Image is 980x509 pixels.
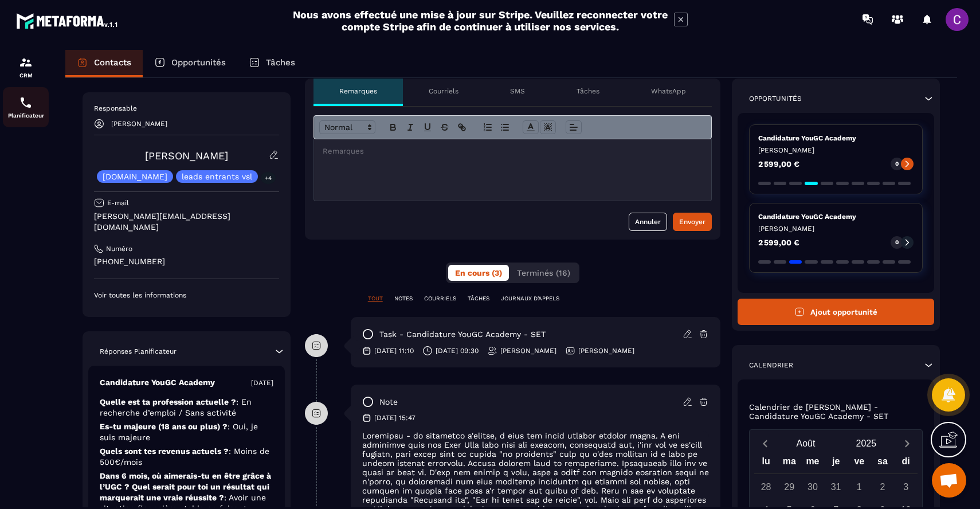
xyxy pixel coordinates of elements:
p: Opportunités [171,57,226,68]
p: Responsable [94,104,279,113]
button: Annuler [629,213,667,231]
p: Candidature YouGC Academy [758,134,914,143]
p: 0 [895,160,899,168]
p: Quelle est ta profession actuelle ? [100,397,273,418]
img: formation [19,56,33,69]
h2: Nous avons effectué une mise à jour sur Stripe. Veuillez reconnecter votre compte Stripe afin de ... [292,9,668,33]
p: [DATE] 15:47 [374,413,415,422]
p: 0 [895,238,899,246]
span: Terminés (16) [517,268,570,277]
p: CRM [3,72,49,79]
img: scheduler [19,96,33,109]
a: schedulerschedulerPlanificateur [3,87,49,127]
p: Quels sont tes revenus actuels ? [100,446,273,468]
p: Numéro [106,244,132,253]
a: formationformationCRM [3,47,49,87]
p: 2 599,00 € [758,160,799,168]
p: Tâches [266,57,295,68]
div: 1 [849,477,869,497]
p: WhatsApp [651,87,686,96]
p: TOUT [368,295,383,303]
div: ma [778,453,801,473]
a: Contacts [65,50,143,77]
p: Calendrier [749,361,793,370]
div: 2 [872,477,892,497]
div: 3 [896,477,916,497]
p: Candidature YouGC Academy [758,212,914,221]
p: Courriels [429,87,458,96]
p: Réponses Planificateur [100,347,177,356]
button: Terminés (16) [510,265,577,281]
p: [PHONE_NUMBER] [94,256,279,267]
div: di [894,453,918,473]
p: 2 599,00 € [758,238,799,246]
div: sa [871,453,895,473]
button: En cours (3) [448,265,509,281]
p: Remarques [339,87,377,96]
div: Envoyer [679,216,705,228]
p: [DOMAIN_NAME] [103,173,167,181]
p: Contacts [94,57,131,68]
p: [PERSON_NAME] [758,146,914,155]
div: 31 [826,477,846,497]
a: Tâches [237,50,307,77]
img: logo [16,10,119,31]
button: Next month [896,436,918,451]
p: note [379,397,398,408]
p: [PERSON_NAME] [111,120,167,128]
p: Planificateur [3,112,49,119]
p: TÂCHES [468,295,489,303]
p: E-mail [107,198,129,207]
a: Ouvrir le chat [932,463,966,498]
p: Voir toutes les informations [94,291,279,300]
div: lu [754,453,778,473]
div: 30 [802,477,822,497]
div: ve [848,453,871,473]
p: Opportunités [749,94,802,103]
p: [DATE] [251,378,273,387]
span: En cours (3) [455,268,502,277]
div: 28 [756,477,776,497]
p: JOURNAUX D'APPELS [501,295,559,303]
button: Open months overlay [775,433,836,453]
button: Ajout opportunité [738,299,934,325]
div: 29 [779,477,799,497]
p: [DATE] 09:30 [436,346,479,355]
p: [DATE] 11:10 [374,346,414,355]
button: Previous month [754,436,775,451]
p: +4 [261,172,276,184]
p: [PERSON_NAME][EMAIL_ADDRESS][DOMAIN_NAME] [94,211,279,233]
p: Calendrier de [PERSON_NAME] - Candidature YouGC Academy - SET [749,402,923,421]
p: NOTES [394,295,413,303]
p: [PERSON_NAME] [758,224,914,233]
p: task - Candidature YouGC Academy - SET [379,329,546,340]
p: [PERSON_NAME] [578,346,634,355]
p: Es-tu majeure (18 ans ou plus) ? [100,421,273,443]
a: [PERSON_NAME] [145,150,228,162]
p: Tâches [577,87,599,96]
a: Opportunités [143,50,237,77]
p: [PERSON_NAME] [500,346,556,355]
p: COURRIELS [424,295,456,303]
p: Candidature YouGC Academy [100,377,215,388]
p: leads entrants vsl [182,173,252,181]
div: me [801,453,825,473]
button: Envoyer [673,213,712,231]
p: SMS [510,87,525,96]
button: Open years overlay [836,433,896,453]
div: je [824,453,848,473]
